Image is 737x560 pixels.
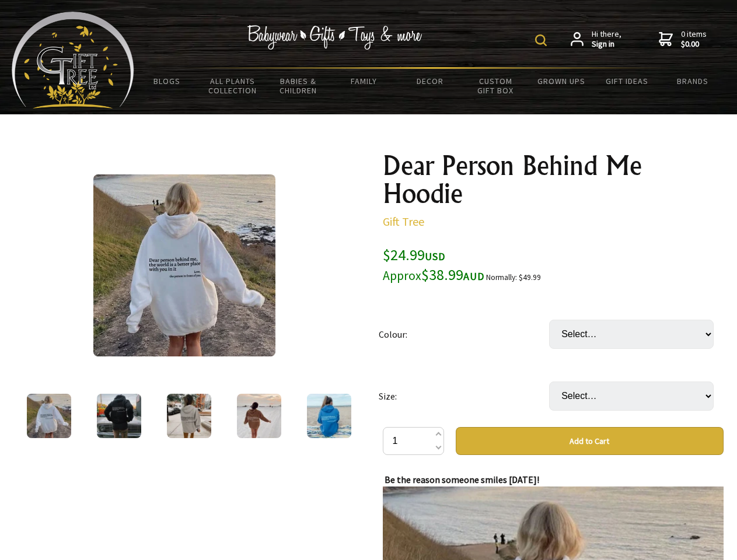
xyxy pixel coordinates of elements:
a: 0 items$0.00 [659,29,707,50]
a: Gift Ideas [594,69,660,93]
a: Custom Gift Box [463,69,529,103]
img: Babyware - Gifts - Toys and more... [12,12,134,108]
a: Family [331,69,397,93]
span: 0 items [681,29,707,50]
img: Dear Person Behind Me Hoodie [237,394,281,438]
span: USD [425,250,445,263]
a: Decor [397,69,463,93]
td: Colour: [379,303,549,365]
span: AUD [463,269,484,283]
img: Babywear - Gifts - Toys & more [247,25,422,50]
a: Babies & Children [266,69,331,103]
button: Add to Cart [456,427,724,455]
img: Dear Person Behind Me Hoodie [93,174,275,356]
td: Size: [379,365,549,427]
img: Dear Person Behind Me Hoodie [307,394,351,438]
a: All Plants Collection [200,69,266,103]
a: Brands [660,69,726,93]
img: product search [535,34,547,46]
small: Normally: $49.99 [486,272,541,282]
a: BLOGS [134,69,200,93]
strong: Sign in [592,39,621,50]
span: Hi there, [592,29,621,50]
img: Dear Person Behind Me Hoodie [167,394,211,438]
strong: $0.00 [681,39,707,50]
a: Hi there,Sign in [571,29,621,50]
span: $24.99 $38.99 [383,245,484,284]
img: Dear Person Behind Me Hoodie [97,394,141,438]
img: Dear Person Behind Me Hoodie [27,394,71,438]
a: Gift Tree [383,214,424,229]
h1: Dear Person Behind Me Hoodie [383,152,724,208]
small: Approx [383,268,421,283]
a: Grown Ups [528,69,594,93]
